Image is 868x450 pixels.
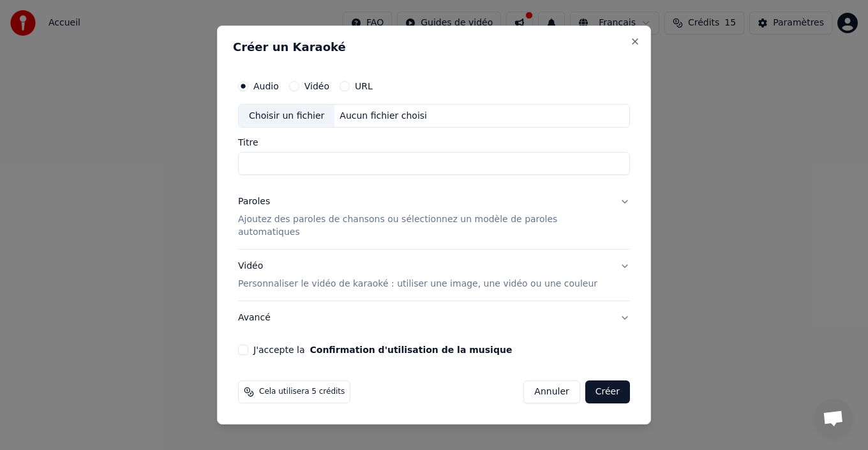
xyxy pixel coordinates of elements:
[238,139,630,147] label: Titre
[238,214,610,239] p: Ajoutez des paroles de chansons ou sélectionnez un modèle de paroles automatiques
[238,301,630,334] button: Avancé
[585,380,630,403] button: Créer
[238,260,597,290] div: Vidéo
[355,82,373,91] label: URL
[238,196,270,209] div: Paroles
[523,380,580,403] button: Annuler
[259,387,345,397] span: Cela utilisera 5 crédits
[233,41,635,53] h2: Créer un Karaoké
[238,278,597,290] p: Personnaliser le vidéo de karaoké : utiliser une image, une vidéo ou une couleur
[239,105,334,128] div: Choisir un fichier
[238,186,630,250] button: ParolesAjoutez des paroles de chansons ou sélectionnez un modèle de paroles automatiques
[310,345,512,354] button: J'accepte la
[238,250,630,301] button: VidéoPersonnaliser le vidéo de karaoké : utiliser une image, une vidéo ou une couleur
[334,110,432,123] div: Aucun fichier choisi
[304,82,329,91] label: Vidéo
[253,82,279,91] label: Audio
[253,345,512,354] label: J'accepte la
